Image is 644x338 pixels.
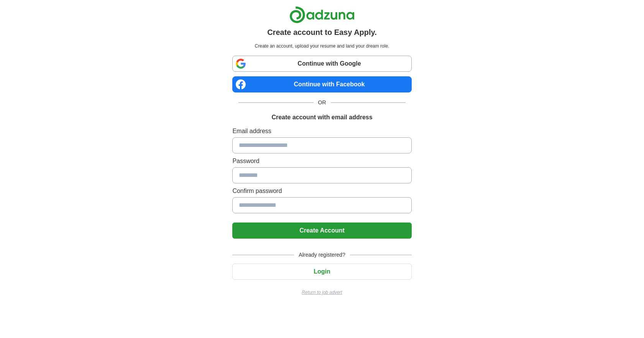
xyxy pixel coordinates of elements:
[314,99,331,107] span: OR
[232,157,411,166] label: Password
[232,56,411,72] a: Continue with Google
[232,76,411,92] a: Continue with Facebook
[232,264,411,280] button: Login
[232,268,411,275] a: Login
[267,26,377,38] h1: Create account to Easy Apply.
[232,186,411,196] label: Confirm password
[234,43,410,49] p: Create an account, upload your resume and land your dream role.
[294,251,350,259] span: Already registered?
[232,223,411,239] button: Create Account
[232,127,411,136] label: Email address
[289,6,355,23] img: Adzuna logo
[232,289,411,296] a: Return to job advert
[271,113,372,122] h1: Create account with email address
